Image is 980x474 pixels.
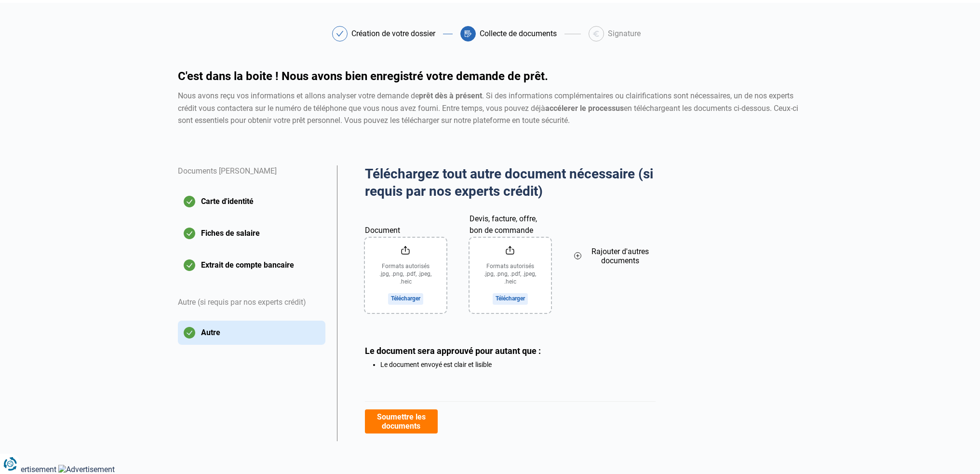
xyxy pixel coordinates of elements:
span: Rajouter d'autres documents [585,247,655,265]
button: Fiches de salaire [178,221,325,245]
strong: accélerer le processus [545,104,624,113]
h1: C'est dans la boite ! Nous avons bien enregistré votre demande de prêt. [178,70,803,82]
button: Rajouter d'autres documents [574,212,656,300]
button: Extrait de compte bancaire [178,253,325,277]
img: Advertisement [58,465,115,474]
h2: Téléchargez tout autre document nécessaire (si requis par nos experts crédit) [365,165,656,201]
label: Devis, facture, offre, bon de commande [470,212,551,236]
div: Autre (si requis par nos experts crédit) [178,285,325,321]
div: Collecte de documents [480,30,557,38]
div: Création de votre dossier [351,30,435,38]
div: Signature [608,30,641,38]
button: Carte d'identité [178,190,325,214]
button: Autre [178,321,325,345]
strong: prêt dès à présent [419,91,482,100]
label: Document [365,212,446,236]
div: Documents [PERSON_NAME] [178,165,325,190]
li: Le document envoyé est clair et lisible [380,361,656,368]
button: Soumettre les documents [365,409,438,433]
div: Nous avons reçu vos informations et allons analyser votre demande de . Si des informations complé... [178,90,803,127]
div: Le document sera approuvé pour autant que : [365,346,656,356]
